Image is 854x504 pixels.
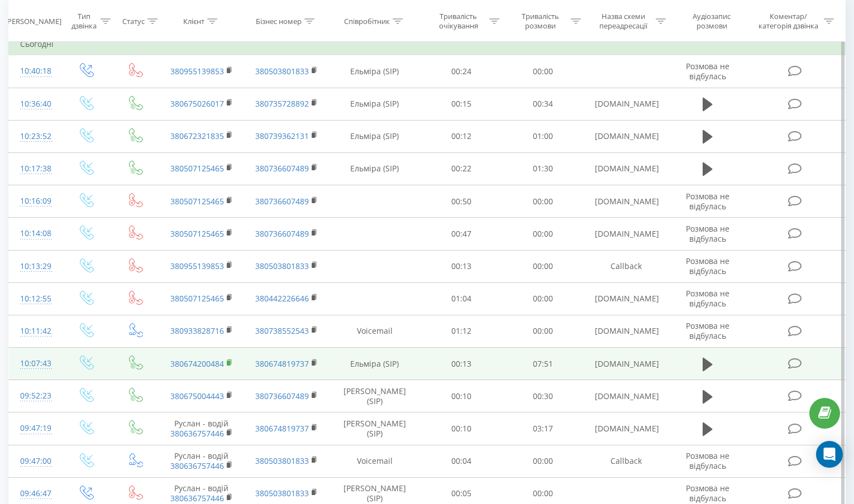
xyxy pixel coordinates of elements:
a: 380739362131 [255,131,309,141]
td: 00:04 [421,445,502,477]
td: [DOMAIN_NAME] [584,412,669,445]
td: 00:00 [502,282,584,315]
div: Тривалість розмови [512,12,568,31]
td: 00:22 [421,152,502,185]
td: Руслан - водій [159,412,244,445]
div: Тривалість очікування [431,12,486,31]
td: 03:17 [502,412,584,445]
span: Розмова не відбулась [686,223,729,244]
div: 10:13:29 [20,256,50,277]
td: Callback [584,445,669,477]
td: [PERSON_NAME] (SIP) [329,380,421,412]
div: 10:17:38 [20,158,50,180]
td: 00:00 [502,55,584,88]
td: Ельміра (SIP) [329,55,421,88]
div: 10:11:42 [20,320,50,342]
td: Ельміра (SIP) [329,88,421,120]
td: [DOMAIN_NAME] [584,152,669,185]
div: Статус [122,16,145,26]
div: Бізнес номер [256,16,302,26]
a: 380503801833 [255,455,309,466]
td: Voicemail [329,445,421,477]
div: 09:47:19 [20,417,50,439]
div: Клієнт [183,16,204,26]
span: Розмова не відбулась [686,288,729,309]
a: 380736607489 [255,391,309,401]
div: 10:12:55 [20,288,50,310]
td: [DOMAIN_NAME] [584,380,669,412]
div: 10:36:40 [20,93,50,115]
td: 01:12 [421,315,502,347]
td: 07:51 [502,348,584,380]
td: 00:50 [421,185,502,218]
td: 00:10 [421,380,502,412]
td: [DOMAIN_NAME] [584,185,669,218]
a: 380933828716 [170,325,224,336]
div: 09:47:00 [20,450,50,472]
td: 00:00 [502,250,584,282]
div: 10:07:43 [20,353,50,375]
a: 380672321835 [170,131,224,141]
a: 380735728892 [255,98,309,109]
span: Розмова не відбулась [686,61,729,81]
span: Розмова не відбулась [686,191,729,212]
td: 01:04 [421,282,502,315]
td: [DOMAIN_NAME] [584,218,669,250]
div: 10:23:52 [20,126,50,147]
td: 00:00 [502,445,584,477]
a: 380503801833 [255,488,309,498]
td: 00:00 [502,185,584,218]
td: [DOMAIN_NAME] [584,88,669,120]
td: 00:30 [502,380,584,412]
a: 380674819737 [255,423,309,434]
div: 09:52:23 [20,385,50,407]
span: Розмова не відбулась [686,450,729,471]
a: 380636757446 [170,428,224,439]
a: 380736607489 [255,163,309,174]
div: Аудіозапис розмови [679,12,744,31]
div: Коментар/категорія дзвінка [756,12,821,31]
a: 380507125465 [170,228,224,239]
td: 01:00 [502,120,584,152]
span: Розмова не відбулась [686,256,729,276]
td: 00:12 [421,120,502,152]
a: 380674200484 [170,358,224,369]
td: Ельміра (SIP) [329,152,421,185]
td: [DOMAIN_NAME] [584,120,669,152]
td: 00:13 [421,348,502,380]
td: [DOMAIN_NAME] [584,282,669,315]
td: Сьогодні [9,33,846,55]
a: 380736607489 [255,196,309,207]
a: 380674819737 [255,358,309,369]
td: 00:00 [502,218,584,250]
a: 380675026017 [170,98,224,109]
div: [PERSON_NAME] [5,16,61,26]
td: 01:30 [502,152,584,185]
td: [DOMAIN_NAME] [584,348,669,380]
div: Назва схеми переадресації [594,12,653,31]
span: Розмова не відбулась [686,483,729,503]
td: 00:13 [421,250,502,282]
a: 380736607489 [255,228,309,239]
td: Руслан - водій [159,445,244,477]
td: [DOMAIN_NAME] [584,315,669,347]
a: 380955139853 [170,66,224,76]
a: 380442226646 [255,293,309,304]
div: 10:40:18 [20,60,50,82]
a: 380503801833 [255,66,309,76]
td: 00:10 [421,412,502,445]
a: 380738552543 [255,325,309,336]
a: 380955139853 [170,261,224,271]
div: Співробітник [344,16,390,26]
a: 380503801833 [255,261,309,271]
td: 00:47 [421,218,502,250]
td: 00:34 [502,88,584,120]
div: Open Intercom Messenger [816,441,843,468]
a: 380675004443 [170,391,224,401]
td: Ельміра (SIP) [329,120,421,152]
a: 380507125465 [170,196,224,207]
td: 00:00 [502,315,584,347]
td: 00:24 [421,55,502,88]
td: Ельміра (SIP) [329,348,421,380]
span: Розмова не відбулась [686,320,729,341]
